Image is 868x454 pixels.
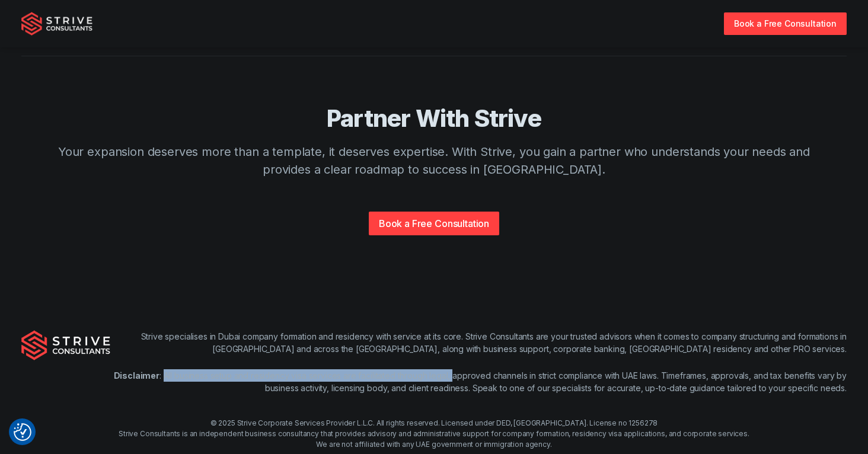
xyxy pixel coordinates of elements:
[110,330,847,355] p: Strive specialises in Dubai company formation and residency with service at its core. Strive Cons...
[14,423,31,441] img: Revisit consent button
[55,104,813,133] h4: Partner With Strive
[21,330,110,360] img: Strive Consultants
[21,12,92,36] img: Strive Consultants
[724,12,847,34] a: Book a Free Consultation
[369,212,499,235] a: Book a Free Consultation
[14,423,31,441] button: Consent Preferences
[55,143,813,178] p: Your expansion deserves more than a template, it deserves expertise. With Strive, you gain a part...
[114,370,159,381] strong: Disclaimer
[110,369,847,394] p: : All business setup and residency visa services are facilitated through legal, approved channels...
